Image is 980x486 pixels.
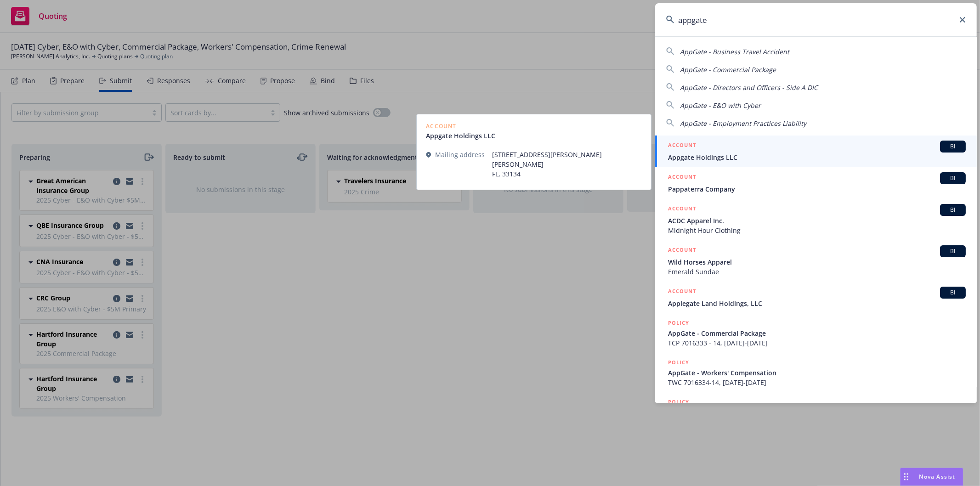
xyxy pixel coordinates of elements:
a: ACCOUNTBIACDC Apparel Inc.Midnight Hour Clothing [655,199,977,240]
span: ACDC Apparel Inc. [668,216,966,226]
a: ACCOUNTBIAppgate Holdings LLC [655,136,977,167]
span: AppGate - Commercial Package [680,65,776,74]
span: Appgate Holdings LLC [668,153,966,162]
span: AppGate - E&O with Cyber [680,101,761,110]
span: Applegate Land Holdings, LLC [668,299,966,308]
span: Pappaterra Company [668,184,966,194]
span: AppGate - Business Travel Accident [680,47,789,56]
a: POLICYAppGate - Workers' CompensationTWC 7016334-14, [DATE]-[DATE] [655,353,977,392]
h5: ACCOUNT [668,245,696,256]
span: BI [944,142,962,151]
span: BI [944,288,962,297]
a: ACCOUNTBIWild Horses ApparelEmerald Sundae [655,240,977,282]
a: POLICY [655,392,977,432]
h5: POLICY [668,318,689,328]
h5: ACCOUNT [668,141,696,152]
span: Emerald Sundae [668,267,966,277]
div: Drag to move [901,468,912,486]
span: AppGate - Commercial Package [668,328,966,338]
span: TCP 7016333 - 14, [DATE]-[DATE] [668,338,966,348]
span: BI [944,247,962,255]
a: ACCOUNTBIApplegate Land Holdings, LLC [655,282,977,313]
h5: ACCOUNT [668,204,696,215]
span: BI [944,206,962,214]
h5: ACCOUNT [668,287,696,298]
a: POLICYAppGate - Commercial PackageTCP 7016333 - 14, [DATE]-[DATE] [655,313,977,353]
span: TWC 7016334-14, [DATE]-[DATE] [668,378,966,387]
span: AppGate - Directors and Officers - Side A DIC [680,83,818,92]
h5: POLICY [668,397,689,407]
span: Wild Horses Apparel [668,257,966,267]
h5: POLICY [668,358,689,367]
span: AppGate - Employment Practices Liability [680,119,806,128]
span: BI [944,174,962,182]
input: Search... [655,3,977,36]
span: Nova Assist [919,473,956,480]
h5: ACCOUNT [668,172,696,183]
button: Nova Assist [900,468,963,486]
a: ACCOUNTBIPappaterra Company [655,167,977,199]
span: Midnight Hour Clothing [668,226,966,235]
span: AppGate - Workers' Compensation [668,368,966,378]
